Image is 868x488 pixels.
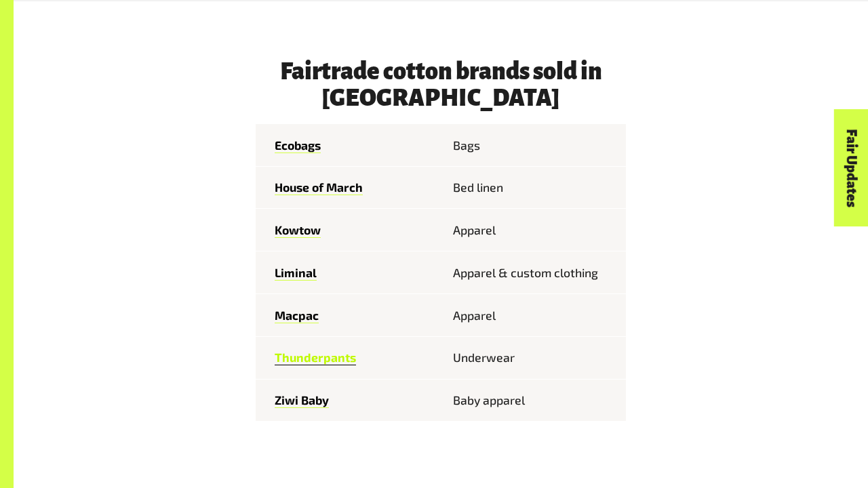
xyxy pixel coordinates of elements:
td: Bed linen [441,166,626,209]
td: Apparel & custom clothing [441,251,626,294]
a: Macpac [275,308,319,323]
td: Apparel [441,209,626,251]
a: Liminal [275,265,317,281]
td: Apparel [441,294,626,337]
td: Underwear [441,336,626,379]
h3: Fairtrade cotton brands sold in [GEOGRAPHIC_DATA] [256,59,626,111]
td: Bags [441,124,626,166]
a: Thunderpants [275,350,356,365]
a: House of March [275,180,363,195]
td: Baby apparel [441,379,626,422]
a: Ziwi Baby [275,392,329,408]
a: Kowtow [275,222,321,238]
a: Ecobags [275,138,321,153]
